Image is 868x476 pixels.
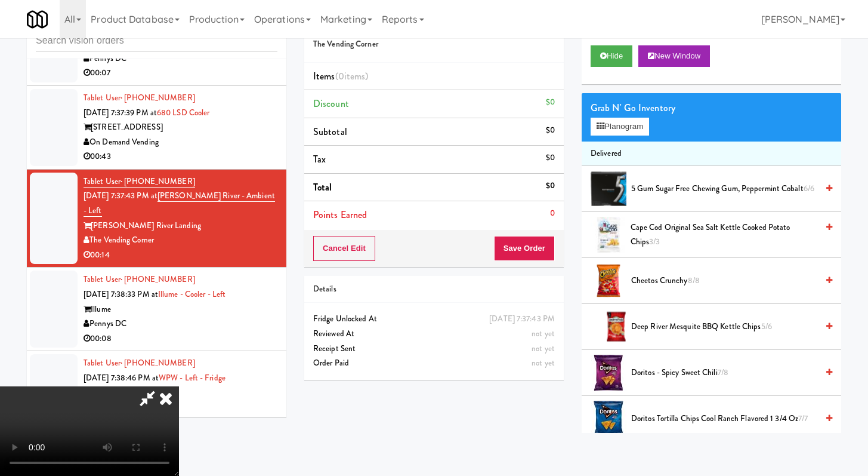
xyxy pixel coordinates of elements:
[626,274,832,288] div: Cheetos Crunchy8/8
[84,120,277,135] div: [STREET_ADDRESS]
[631,320,817,334] span: Deep River Mesquite BBQ Kettle Chips
[761,321,772,332] span: 5/6
[84,149,277,164] div: 00:43
[84,190,275,217] a: [PERSON_NAME] River - Ambient - Left
[84,331,277,346] div: 00:08
[313,125,347,139] span: Subtotal
[313,327,555,342] div: Reviewed At
[84,92,195,103] a: Tablet User· [PHONE_NUMBER]
[313,97,349,110] span: Discount
[532,357,555,368] span: not yet
[546,151,555,165] div: $0
[532,328,555,339] span: not yet
[532,343,555,354] span: not yet
[27,9,48,30] img: Micromart
[591,45,632,67] button: Hide
[27,268,286,351] li: Tablet User· [PHONE_NUMBER][DATE] 7:38:33 PM atIllume - Cooler - LeftIllumePennys DC00:08
[313,180,332,194] span: Total
[84,274,195,285] a: Tablet User· [PHONE_NUMBER]
[84,66,277,81] div: 00:07
[804,183,814,194] span: 6/6
[27,170,286,268] li: Tablet User· [PHONE_NUMBER][DATE] 7:37:43 PM at[PERSON_NAME] River - Ambient - Left[PERSON_NAME] ...
[84,219,277,234] div: [PERSON_NAME] River Landing
[626,182,832,196] div: 5 Gum Sugar Free Chewing Gum, Peppermint Cobalt6/6
[84,176,195,188] a: Tablet User· [PHONE_NUMBER]
[631,274,817,288] span: Cheetos Crunchy
[84,107,157,118] span: [DATE] 7:37:39 PM at
[84,357,195,368] a: Tablet User· [PHONE_NUMBER]
[638,45,710,67] button: New Window
[631,366,817,380] span: Doritos - Spicy Sweet Chili
[84,317,277,331] div: Pennys DC
[313,208,367,222] span: Points Earned
[494,236,555,261] button: Save Order
[550,206,555,221] div: 0
[84,302,277,317] div: Illume
[313,40,555,49] h5: The Vending Corner
[84,372,159,383] span: [DATE] 7:38:46 PM at
[158,288,226,300] a: Illume - Cooler - Left
[27,351,286,435] li: Tablet User· [PHONE_NUMBER][DATE] 7:38:46 PM atWPW - Left - Fridge[STREET_ADDRESS]H&H Vending00:03
[313,152,326,166] span: Tax
[84,233,277,248] div: The Vending Corner
[335,69,369,83] span: (0 )
[84,400,277,415] div: H&H Vending
[313,236,375,261] button: Cancel Edit
[84,135,277,150] div: On Demand Vending
[591,99,832,117] div: Grab N' Go Inventory
[27,86,286,170] li: Tablet User· [PHONE_NUMBER][DATE] 7:37:39 PM at680 LSD Cooler[STREET_ADDRESS]On Demand Vending00:43
[626,366,832,380] div: Doritos - Spicy Sweet Chili7/8
[798,413,808,424] span: 7/7
[313,356,555,371] div: Order Paid
[121,92,195,103] span: · [PHONE_NUMBER]
[313,282,555,297] div: Details
[649,236,660,247] span: 3/3
[631,182,817,196] span: 5 Gum Sugar Free Chewing Gum, Peppermint Cobalt
[582,142,841,167] li: Delivered
[626,220,832,250] div: Cape Cod Original Sea Salt Kettle Cooked Potato Chips3/3
[84,248,277,263] div: 00:14
[344,69,366,83] ng-pluralize: items
[84,190,157,201] span: [DATE] 7:37:43 PM at
[626,411,832,426] div: Doritos Tortilla Chips Cool Ranch Flavored 1 3/4 Oz7/7
[84,415,277,430] div: 00:03
[546,95,555,110] div: $0
[157,107,209,118] a: 680 LSD Cooler
[591,118,649,136] button: Planogram
[121,357,195,368] span: · [PHONE_NUMBER]
[489,312,555,327] div: [DATE] 7:37:43 PM
[313,69,368,83] span: Items
[626,320,832,334] div: Deep River Mesquite BBQ Kettle Chips5/6
[313,342,555,357] div: Receipt Sent
[718,367,728,378] span: 7/8
[546,123,555,138] div: $0
[688,275,700,286] span: 8/8
[631,411,817,426] span: Doritos Tortilla Chips Cool Ranch Flavored 1 3/4 Oz
[84,51,277,66] div: Pennys DC
[631,220,817,250] span: Cape Cod Original Sea Salt Kettle Cooked Potato Chips
[84,288,158,300] span: [DATE] 7:38:33 PM at
[84,386,277,401] div: [STREET_ADDRESS]
[36,30,277,52] input: Search vision orders
[121,274,195,285] span: · [PHONE_NUMBER]
[546,179,555,194] div: $0
[313,312,555,327] div: Fridge Unlocked At
[159,372,226,383] a: WPW - Left - Fridge
[121,176,195,187] span: · [PHONE_NUMBER]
